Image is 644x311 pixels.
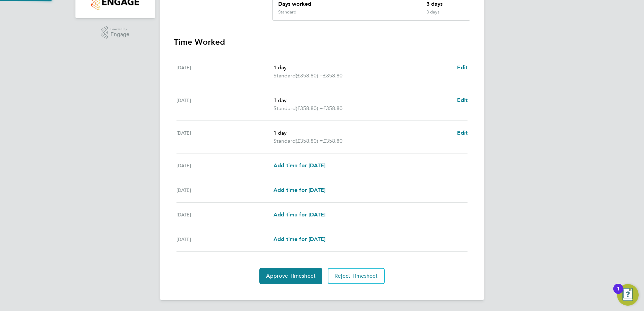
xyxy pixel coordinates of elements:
[296,72,323,79] span: (£358.80) =
[323,138,343,144] span: £358.80
[457,130,468,136] span: Edit
[176,129,273,145] div: [DATE]
[457,96,468,104] a: Edit
[176,235,273,243] div: [DATE]
[334,273,378,279] span: Reject Timesheet
[110,26,129,32] span: Powered by
[296,138,323,144] span: (£358.80) =
[457,129,468,137] a: Edit
[617,289,620,298] div: 1
[174,37,470,47] h3: Time Worked
[273,72,296,80] span: Standard
[457,64,468,72] a: Edit
[273,211,325,219] a: Add time for [DATE]
[273,211,325,218] span: Add time for [DATE]
[176,96,273,112] div: [DATE]
[176,186,273,194] div: [DATE]
[278,9,296,15] div: Standard
[273,186,325,194] a: Add time for [DATE]
[421,9,470,20] div: 3 days
[323,72,343,79] span: £358.80
[617,284,639,306] button: Open Resource Center, 1 new notification
[273,137,296,145] span: Standard
[457,97,468,103] span: Edit
[273,162,325,169] span: Add time for [DATE]
[457,64,468,71] span: Edit
[273,235,325,243] a: Add time for [DATE]
[273,162,325,170] a: Add time for [DATE]
[259,268,322,284] button: Approve Timesheet
[176,64,273,80] div: [DATE]
[266,273,316,279] span: Approve Timesheet
[273,64,452,72] p: 1 day
[176,211,273,219] div: [DATE]
[176,162,273,170] div: [DATE]
[101,26,130,39] a: Powered byEngage
[273,129,452,137] p: 1 day
[273,104,296,112] span: Standard
[273,236,325,242] span: Add time for [DATE]
[273,187,325,193] span: Add time for [DATE]
[328,268,385,284] button: Reject Timesheet
[273,96,452,104] p: 1 day
[296,105,323,111] span: (£358.80) =
[110,32,129,37] span: Engage
[323,105,343,111] span: £358.80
